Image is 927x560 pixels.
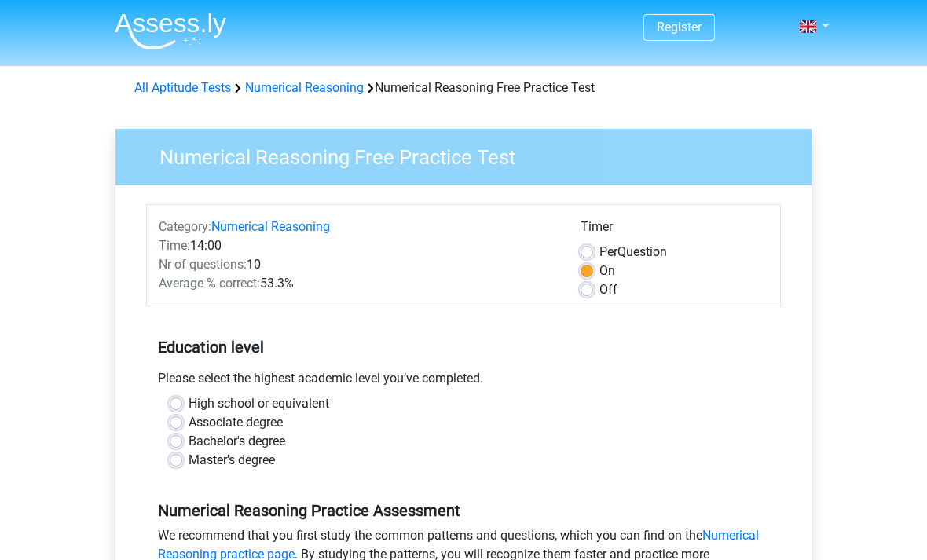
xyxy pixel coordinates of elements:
a: Numerical Reasoning [211,219,330,234]
img: Assessly [115,13,226,49]
label: Associate degree [189,413,283,432]
a: All Aptitude Tests [134,80,231,95]
label: Master's degree [189,451,275,470]
div: 53.3% [147,274,569,293]
a: Register [657,20,702,35]
div: 10 [147,255,569,274]
label: Off [599,280,617,299]
label: Question [599,243,667,262]
label: On [599,262,615,280]
span: Average % correct: [159,276,260,291]
div: Please select the highest academic level you’ve completed. [146,369,781,394]
div: Timer [581,218,768,243]
div: Numerical Reasoning Free Practice Test [128,79,799,97]
span: Time: [159,238,190,253]
label: High school or equivalent [189,394,329,413]
h5: Numerical Reasoning Practice Assessment [158,501,769,520]
a: Numerical Reasoning [245,80,364,95]
label: Bachelor's degree [189,432,285,451]
span: Nr of questions: [159,257,247,272]
div: 14:00 [147,236,569,255]
h3: Numerical Reasoning Free Practice Test [141,139,800,170]
h5: Education level [158,331,769,363]
span: Per [599,244,617,259]
span: Category: [159,219,211,234]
